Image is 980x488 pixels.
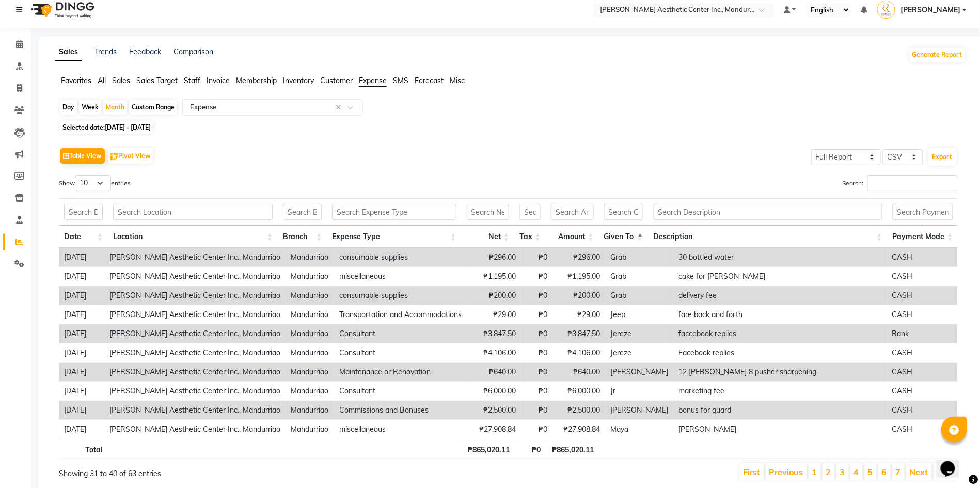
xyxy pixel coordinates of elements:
td: ₱4,106.00 [552,343,605,363]
td: marketing fee [673,382,887,401]
td: [DATE] [59,286,104,305]
td: fare back and forth [673,305,887,324]
td: Consultant [334,324,468,343]
img: Oscar Razzouk [877,1,895,19]
td: [PERSON_NAME] [605,363,673,382]
td: Consultant [334,343,468,363]
span: Selected date: [60,121,153,134]
td: CASH [887,343,958,363]
td: ₱4,106.00 [468,343,521,363]
span: Favorites [61,76,91,85]
a: 4 [854,467,859,477]
div: Showing 31 to 40 of 63 entries [59,462,424,479]
td: ₱640.00 [552,363,605,382]
td: ₱0 [521,382,552,401]
td: Mandurriao [286,324,334,343]
td: [PERSON_NAME] Aesthetic Center Inc., Mandurriao [104,420,286,439]
td: CASH [887,420,958,439]
td: ₱0 [521,324,552,343]
button: Table View [60,148,105,164]
td: Jereze [605,324,673,343]
iframe: chat widget [937,447,970,478]
th: ₱865,020.11 [546,439,599,459]
td: ₱0 [521,343,552,363]
div: Custom Range [129,100,177,115]
select: Showentries [75,175,111,191]
td: miscellaneous [334,420,468,439]
td: CASH [887,363,958,382]
a: 5 [868,467,873,477]
td: ₱27,908.84 [552,420,605,439]
td: Mandurriao [286,363,334,382]
span: Expense [359,76,387,85]
td: [PERSON_NAME] Aesthetic Center Inc., Mandurriao [104,324,286,343]
input: Search Tax [519,204,541,220]
td: consumable supplies [334,248,468,267]
span: Staff [184,76,200,85]
td: ₱200.00 [552,286,605,305]
div: Month [103,100,127,115]
td: [PERSON_NAME] Aesthetic Center Inc., Mandurriao [104,363,286,382]
th: Location: activate to sort column ascending [108,226,278,248]
th: Amount: activate to sort column ascending [546,226,599,248]
a: 3 [840,467,845,477]
span: Forecast [415,76,444,85]
th: Branch: activate to sort column ascending [278,226,327,248]
td: Jeep [605,305,673,324]
td: ₱1,195.00 [468,267,521,286]
td: ₱0 [521,286,552,305]
span: [PERSON_NAME] [900,5,960,15]
td: Mandurriao [286,286,334,305]
td: ₱0 [521,401,552,420]
td: cake for [PERSON_NAME] [673,267,887,286]
a: Sales [55,43,82,61]
label: Show entries [59,175,131,191]
th: Given To: activate to sort column descending [599,226,649,248]
td: [DATE] [59,305,104,324]
td: ₱6,000.00 [468,382,521,401]
span: Clear all [336,102,344,113]
button: Pivot View [108,148,153,164]
td: Consultant [334,382,468,401]
div: Day [60,100,77,115]
td: ₱27,908.84 [468,420,521,439]
input: Search Payment Mode [893,204,953,220]
td: CASH [887,305,958,324]
span: Sales Target [136,76,178,85]
th: Payment Mode: activate to sort column ascending [888,226,958,248]
td: Mandurriao [286,401,334,420]
div: Week [79,100,101,115]
th: Description: activate to sort column ascending [649,226,888,248]
td: [DATE] [59,343,104,363]
td: Transportation and Accommodations [334,305,468,324]
td: ₱1,195.00 [552,267,605,286]
td: Mandurriao [286,420,334,439]
td: ₱3,847.50 [468,324,521,343]
td: Grab [605,286,673,305]
input: Search Net [467,204,510,220]
td: ₱640.00 [468,363,521,382]
span: Misc [450,76,465,85]
span: All [98,76,106,85]
input: Search Location [113,204,273,220]
td: Mandurriao [286,248,334,267]
input: Search Date [64,204,103,220]
a: Feedback [129,47,161,56]
td: [PERSON_NAME] Aesthetic Center Inc., Mandurriao [104,382,286,401]
td: ₱3,847.50 [552,324,605,343]
th: Total [59,439,108,459]
span: Membership [236,76,277,85]
td: [DATE] [59,363,104,382]
td: Maintenance or Renovation [334,363,468,382]
a: Previous [769,467,803,477]
a: 7 [896,467,901,477]
th: Expense Type: activate to sort column ascending [327,226,461,248]
td: Bank [887,324,958,343]
td: ₱29.00 [468,305,521,324]
td: Grab [605,248,673,267]
button: Export [928,148,957,166]
a: 6 [882,467,887,477]
th: ₱0 [515,439,546,459]
td: Jereze [605,343,673,363]
td: CASH [887,401,958,420]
